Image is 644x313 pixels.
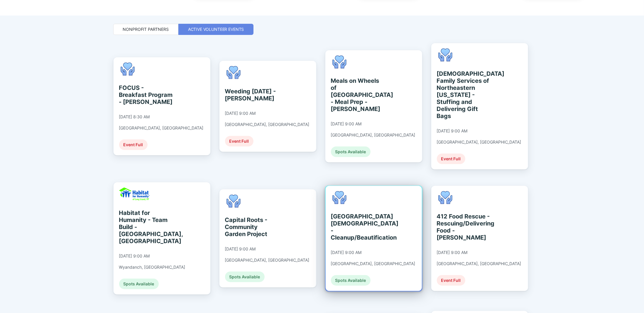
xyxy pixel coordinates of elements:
div: Nonprofit Partners [123,26,169,32]
div: Event Full [225,136,253,147]
div: [DATE] 9:00 AM [437,250,468,255]
div: [DATE] 9:00 AM [331,121,362,127]
div: [GEOGRAPHIC_DATA], [GEOGRAPHIC_DATA] [119,125,204,131]
div: Spots Available [331,275,371,286]
div: Event Full [119,139,148,150]
div: [GEOGRAPHIC_DATA], [GEOGRAPHIC_DATA] [331,261,415,266]
div: [GEOGRAPHIC_DATA], [GEOGRAPHIC_DATA] [225,122,310,127]
div: Spots Available [119,279,159,289]
div: Capital Roots - Community Garden Project [225,216,279,238]
div: [DATE] 9:00 AM [225,246,256,252]
div: Spots Available [331,147,371,157]
div: Spots Available [225,272,265,282]
div: [GEOGRAPHIC_DATA], [GEOGRAPHIC_DATA] [437,261,521,266]
div: [DATE] 9:00 AM [331,250,362,255]
div: Event Full [437,154,465,164]
div: FOCUS - Breakfast Program - [PERSON_NAME] [119,84,173,105]
div: Meals on Wheels of [GEOGRAPHIC_DATA] - Meal Prep - [PERSON_NAME] [331,77,385,112]
div: [DATE] 9:00 AM [225,111,256,116]
div: Weeding [DATE] - [PERSON_NAME] [225,88,279,102]
div: [GEOGRAPHIC_DATA][DEMOGRAPHIC_DATA] - Cleanup/Beautification [331,213,385,241]
div: [GEOGRAPHIC_DATA], [GEOGRAPHIC_DATA] [331,132,415,138]
div: [DATE] 9:00 AM [119,253,150,259]
div: [DEMOGRAPHIC_DATA] Family Services of Northeastern [US_STATE] - Stuffing and Delivering Gift Bags [437,70,491,120]
div: [DATE] 8:30 AM [119,114,150,120]
div: [GEOGRAPHIC_DATA], [GEOGRAPHIC_DATA] [225,258,310,263]
div: [DATE] 9:00 AM [437,128,468,134]
div: Active Volunteer Events [188,26,244,32]
div: 412 Food Rescue - Rescuing/Delivering Food - [PERSON_NAME] [437,213,491,241]
div: Event Full [437,275,465,286]
div: Habitat for Humanity - Team Build - [GEOGRAPHIC_DATA], [GEOGRAPHIC_DATA] [119,209,173,245]
div: [GEOGRAPHIC_DATA], [GEOGRAPHIC_DATA] [437,139,521,145]
div: Wyandanch, [GEOGRAPHIC_DATA] [119,265,185,270]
